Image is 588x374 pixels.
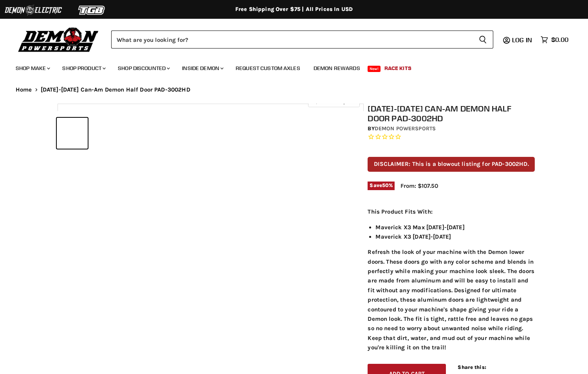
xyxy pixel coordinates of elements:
h1: [DATE]-[DATE] Can-Am Demon Half Door PAD-3002HD [368,104,535,123]
button: Search [473,31,493,49]
a: Shop Make [10,60,55,76]
span: Save % [368,182,395,190]
span: Click to expand [312,99,355,104]
a: Shop Product [56,60,110,76]
a: Shop Discounted [112,60,175,76]
a: Request Custom Axles [230,60,306,76]
span: Log in [512,36,532,44]
a: Demon Powersports [375,125,436,132]
span: 50 [382,182,389,188]
span: From: $107.50 [400,182,438,189]
div: Refresh the look of your machine with the Demon lower doors. These doors go with any color scheme... [368,207,535,352]
img: Demon Electric Logo 2 [4,3,63,18]
p: This Product Fits With: [368,207,535,216]
button: 2018-2023 Can-Am Demon Half Door PAD-3002HD thumbnail [57,118,88,149]
form: Product [111,31,493,49]
li: Maverick X3 Max [DATE]-[DATE] [375,223,535,232]
img: TGB Logo 2 [63,3,121,18]
span: Rated 0.0 out of 5 stars 0 reviews [368,133,535,141]
a: Race Kits [379,60,417,76]
li: Maverick X3 [DATE]-[DATE] [375,232,535,241]
input: Search [111,31,473,49]
a: Home [16,86,32,93]
img: Demon Powersports [16,25,101,53]
a: Log in [509,36,537,43]
p: DISCLAIMER: This is a blowout listing for PAD-3002HD. [368,157,535,171]
div: by [368,124,535,133]
ul: Main menu [10,57,566,76]
span: $0.00 [551,36,568,43]
a: Inside Demon [176,60,228,76]
span: New! [368,66,381,72]
a: $0.00 [537,34,572,45]
a: Demon Rewards [308,60,366,76]
span: [DATE]-[DATE] Can-Am Demon Half Door PAD-3002HD [41,86,190,93]
span: Share this: [458,364,486,370]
